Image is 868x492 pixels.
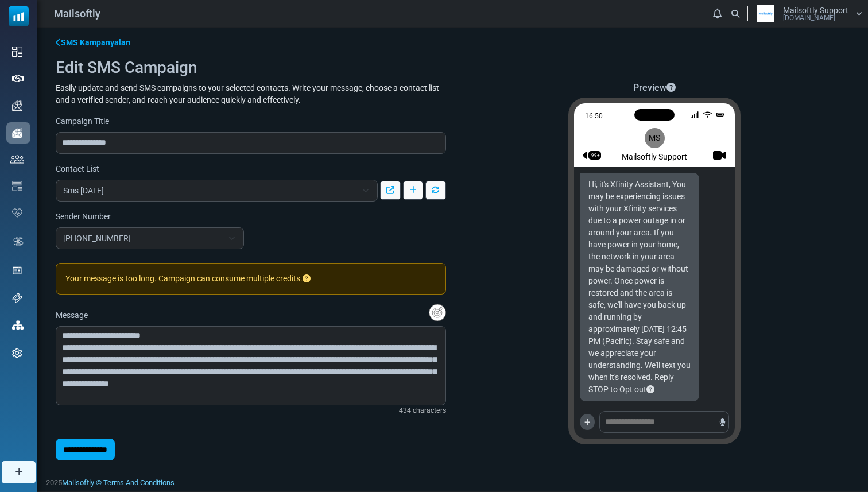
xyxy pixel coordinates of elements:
[56,180,378,202] span: Sms August 14 1229
[62,478,102,487] a: Mailsoftly ©
[49,58,857,78] h3: Edit SMS Campaign
[12,47,22,57] img: dashboard-icon.svg
[12,181,22,191] img: email-templates-icon.svg
[56,211,111,223] label: Sender Number
[751,5,780,22] img: User Logo
[783,14,835,21] span: [DOMAIN_NAME]
[56,163,99,175] label: Contact List
[12,100,22,111] img: campaigns-icon.png
[585,111,685,118] div: 16:50
[56,82,446,106] div: Easily update and send SMS campaigns to your selected contacts. Write your message, choose a cont...
[56,37,131,49] a: SMS Kampanyaları
[751,5,862,22] a: User Logo Mailsoftly Support [DOMAIN_NAME]
[54,6,100,21] span: Mailsoftly
[12,235,25,248] img: workflow.svg
[56,309,88,321] div: Message
[646,385,654,393] i: To respect recipients' preferences and comply with messaging regulations, an unsubscribe option i...
[783,6,848,14] span: Mailsoftly Support
[63,184,356,197] span: Sms August 14 1229
[9,6,29,26] img: mailsoftly_icon_blue_white.svg
[12,348,22,358] img: settings-icon.svg
[633,82,676,93] h6: Preview
[12,265,22,276] img: landing_pages.svg
[103,478,175,487] a: Terms And Conditions
[37,471,868,491] footer: 2025
[56,263,446,295] div: Your message is too long. Campaign can consume multiple credits.
[12,128,22,138] img: campaigns-icon-active.png
[63,231,223,245] span: +18665787632
[10,155,24,163] img: contacts-icon.svg
[56,115,109,127] label: Campaign Title
[666,83,676,92] i: This is a visual preview of how your message may appear on a phone. The appearance may vary depen...
[12,208,22,218] img: domain-health-icon.svg
[580,173,699,401] div: Hi, it's Xfinity Assistant, You may be experiencing issues with your Xfinity services due to a po...
[56,227,244,249] span: +18665787632
[429,304,446,321] img: Insert Variable
[12,293,22,303] img: support-icon.svg
[399,405,446,416] small: 434 characters
[103,478,175,487] span: translation missing: tr.layouts.footer.terms_and_conditions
